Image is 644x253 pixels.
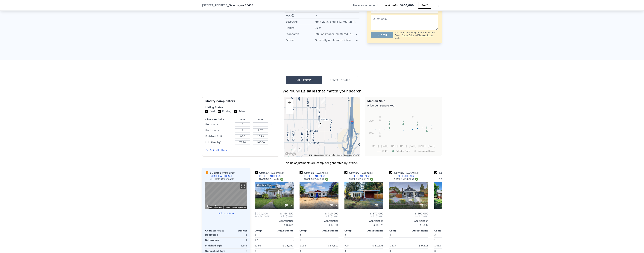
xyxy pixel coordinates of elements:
span: Lotside ARV [384,3,400,7]
div: Bathrooms [205,238,225,243]
span: ( miles) [314,172,330,174]
span: $ 51,936 [372,244,383,247]
span: 995 [344,244,349,247]
button: Clear [270,136,272,137]
div: Price per Square Foot [367,103,439,108]
text: [DATE] [400,145,407,147]
div: MLS Data Unavailable [210,178,234,181]
div: Bedrooms [205,232,225,237]
span: 3 [344,234,346,236]
a: [STREET_ADDRESS] [389,175,416,178]
span: Sold [DATE] [270,215,294,218]
div: Subject Property [205,171,235,175]
span: $468,000 [400,4,414,7]
div: Adjustments [409,229,428,232]
button: Toggle fullscreen view [240,183,246,189]
div: NWMLS # 2317444 [259,178,283,181]
text: G [379,116,381,118]
div: Modify Comp Filters [205,99,276,106]
div: Map [205,182,247,209]
div: Street View [205,182,247,209]
div: This is a Flip [256,184,271,187]
div: 35 [285,204,292,208]
input: Sold [205,110,208,113]
a: [STREET_ADDRESS][PERSON_NAME] [434,175,478,178]
text: Unselected Comp [418,150,435,152]
a: [STREET_ADDRESS] [255,175,281,178]
a: Terms (opens in new tab) [337,154,342,156]
div: [STREET_ADDRESS] [210,175,232,178]
button: Clear [270,130,272,131]
div: [STREET_ADDRESS] [349,175,371,178]
button: Show Options [434,1,442,9]
div: - [365,232,383,237]
div: Comp C [344,171,375,175]
strong: 12 sales [300,89,318,93]
div: .7 [315,14,318,17]
div: [STREET_ADDRESS] [394,175,416,178]
div: Standards [286,32,315,36]
div: 6636 S Wapato St [321,98,326,104]
div: 1,341 [227,243,247,248]
button: Map Data [214,206,222,209]
text: [DATE] [391,145,398,147]
text: [DATE] [409,145,416,147]
div: Setbacks [286,20,315,24]
span: $ 9,815 [419,244,428,247]
img: NWMLS Logo [325,178,328,181]
span: Map data ©2025 Google [314,154,335,156]
text: $400 [369,120,374,122]
a: Report a problem [232,207,246,209]
button: Edit structure [205,212,247,215]
div: FAR [286,14,315,17]
text: I [417,121,418,123]
div: 35 [420,204,427,208]
div: [STREET_ADDRESS] [259,175,281,178]
a: Report a map error [344,154,359,156]
div: Bathrooms [205,128,233,133]
text: [DATE] [372,145,379,147]
span: , Tacoma [228,3,253,7]
span: $ 372,000 [370,212,383,215]
div: Subject [226,229,247,232]
div: This site is protected by reCAPTCHA and the Google and apply. [395,31,438,39]
button: Keyboard shortcuts [309,154,312,156]
button: Clear [270,124,272,125]
div: Height [286,26,315,30]
div: - [320,238,338,243]
a: Open this area in Google Maps (opens a new window) [206,204,218,209]
div: Appreciation [434,220,473,222]
span: Sold [DATE] [344,215,383,218]
button: Zoom in [285,99,293,106]
div: Lot Size Sqft [205,140,233,145]
div: Min [234,118,251,121]
div: Appreciation [255,220,294,222]
button: Clear [270,142,272,143]
text: D [417,121,418,123]
div: [DATE] [255,215,270,218]
span: $ 320,000 [255,212,268,215]
div: Adjustments [319,229,338,232]
span: $ 16,635 [284,224,294,226]
div: Comp D [389,171,420,175]
div: NWMLS # 2329126 [349,178,373,181]
span: 0 [344,250,346,252]
div: Generally abuts more intense residential and commercial areas. [315,38,355,42]
a: [STREET_ADDRESS] [344,175,371,178]
div: - [410,232,428,237]
label: Active [234,110,246,113]
div: 1 [434,238,453,243]
div: Characteristics [205,118,233,121]
div: 7035 S Prospect St [318,122,322,128]
div: - [275,238,294,243]
text: J [412,112,413,115]
div: Appreciation [344,220,383,222]
a: Open this area in Google Maps (opens a new window) [285,152,297,157]
div: Others [286,38,315,42]
span: 0 [434,250,436,252]
div: 1 [227,238,247,243]
span: 0 [255,250,256,252]
text: L [379,132,381,134]
img: NWMLS Logo [280,178,283,181]
span: $ 10,725 [373,224,383,226]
